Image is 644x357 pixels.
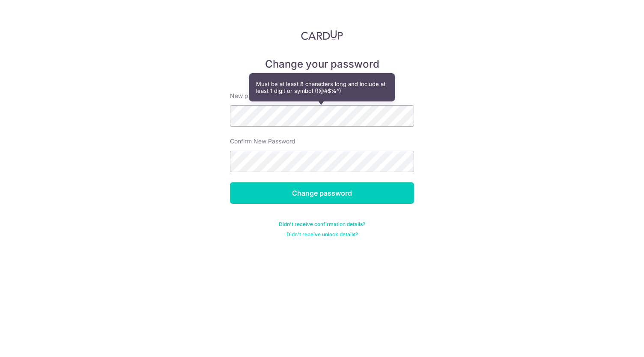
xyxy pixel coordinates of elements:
[230,92,272,100] label: New password
[286,231,358,238] a: Didn't receive unlock details?
[301,30,343,40] img: CardUp Logo
[249,74,395,101] div: Must be at least 8 characters long and include at least 1 digit or symbol (!@#$%^)
[230,137,295,146] label: Confirm New Password
[279,221,365,228] a: Didn't receive confirmation details?
[230,57,414,71] h5: Change your password
[230,182,414,204] input: Change password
